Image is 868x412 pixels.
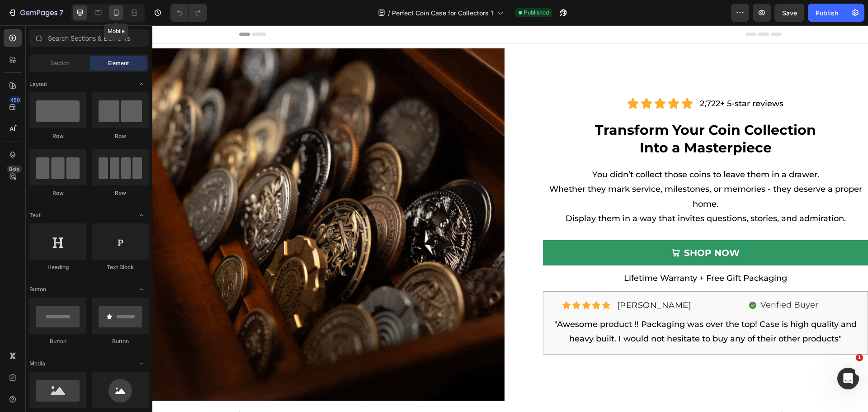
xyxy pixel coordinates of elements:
span: Text [29,211,41,219]
div: Button [92,337,149,346]
span: Element [108,59,129,67]
iframe: Intercom live chat [837,368,859,389]
p: Lifetime Warranty + Free Gift Packaging [392,246,715,260]
div: Row [92,189,149,197]
p: 2,722+ 5-star reviews [547,71,631,85]
span: Toggle open [134,282,149,297]
button: 7 [4,4,67,22]
div: Row [92,132,149,140]
p: 7 [59,7,63,18]
p: Verified Buyer [608,275,666,285]
div: Text Block [92,263,149,271]
h2: Transform Your Coin Collection Into a Masterpiece [391,95,716,132]
span: Published [524,9,549,17]
div: Publish [816,8,838,18]
div: Beta [7,166,22,173]
span: Section [50,59,70,67]
p: "Awesome product !! Packaging was over the top! Case is high quality and heavy built. I would not... [399,292,708,321]
div: Undo/Redo [170,4,207,22]
div: Row [29,132,86,140]
iframe: Design area [152,25,868,412]
span: Button [29,285,46,294]
input: Search Sections & Elements [29,29,149,47]
p: SHOP NOW [532,219,587,236]
div: Row [29,189,86,197]
div: Button [29,337,86,346]
span: Toggle open [134,77,149,91]
p: You didn’t collect those coins to leave them in a drawer. Whether they mark service, milestones, ... [392,142,715,201]
button: Publish [808,4,846,22]
span: / [388,8,390,18]
span: Toggle open [134,208,149,223]
span: 1 [856,354,863,361]
div: Heading [29,263,86,271]
span: Perfect Coin Case for Collectors 1 [392,8,493,18]
span: Toggle open [134,356,149,371]
span: Layout [29,80,47,88]
a: SHOP NOW [391,215,716,240]
p: [PERSON_NAME] [465,274,539,286]
div: 450 [9,96,22,104]
span: Save [782,9,797,17]
button: Save [774,4,804,22]
span: Media [29,360,45,368]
